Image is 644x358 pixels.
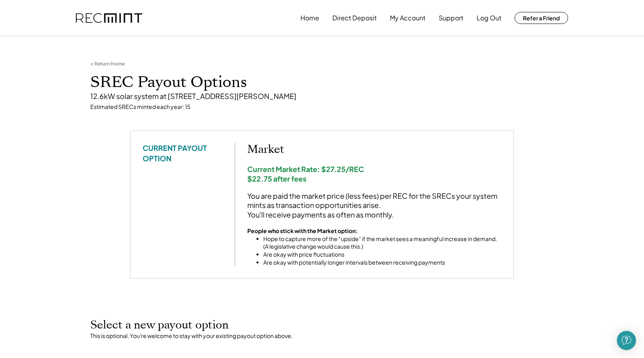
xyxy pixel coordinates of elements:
button: Support [439,10,463,26]
button: My Account [390,10,425,26]
div: You are paid the market price (less fees) per REC for the SRECs your system mints as transaction ... [247,191,501,219]
strong: People who stick with the Market option: [247,227,358,234]
img: recmint-logotype%403x.png [76,13,142,23]
div: Current Market Rate: $27.25/REC $22.75 after fees [247,164,501,183]
button: Home [300,10,319,26]
button: Refer a Friend [515,12,568,24]
li: Are okay with potentially longer intervals between receiving payments [263,259,501,267]
div: This is optional. You're welcome to stay with your existing payout option above. [90,332,554,340]
div: CURRENT PAYOUT OPTION [143,143,223,163]
div: < Return Home [90,61,125,67]
h2: Select a new payout option [90,318,554,332]
div: Open Intercom Messenger [617,331,636,350]
h1: SREC Payout Options [90,73,554,92]
div: Estimated SRECs minted each year: 15 [90,103,554,111]
div: 12.6kW solar system at [STREET_ADDRESS][PERSON_NAME] [90,91,554,101]
li: Hope to capture more of the “upside” if the market sees a meaningful increase in demand. (A legis... [263,235,501,251]
button: Direct Deposit [332,10,377,26]
li: Are okay with price fluctuations [263,251,501,259]
button: Log Out [477,10,501,26]
h2: Market [247,143,501,156]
